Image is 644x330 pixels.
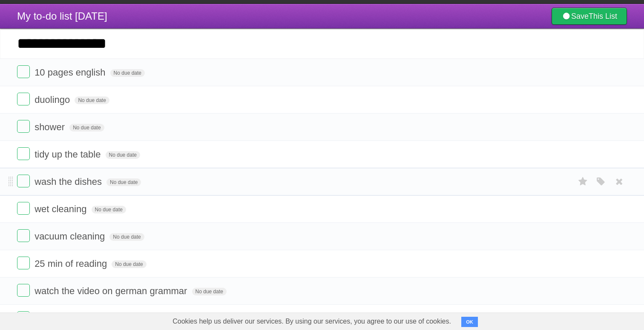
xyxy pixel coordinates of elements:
span: No due date [106,151,140,159]
span: Cookies help us deliver our services. By using our services, you agree to our use of cookies. [164,313,460,330]
label: Done [17,120,30,133]
button: OK [461,317,478,327]
span: No due date [69,124,104,131]
span: watch the video on german grammar [34,286,189,296]
label: Star task [575,175,591,189]
b: This List [589,12,617,20]
label: Done [17,65,30,78]
label: Done [17,147,30,160]
span: No due date [192,288,227,295]
span: 10 pages english [34,67,107,78]
a: SaveThis List [552,8,627,25]
span: My to-do list [DATE] [17,10,107,22]
span: wash the dishes [34,176,104,187]
label: Done [17,229,30,242]
label: Done [17,257,30,269]
label: Done [17,175,30,187]
span: wet cleaning [34,204,89,214]
span: shower [34,122,67,132]
span: 25 min of reading [34,258,109,269]
label: Done [17,93,30,105]
span: No due date [109,233,144,241]
label: Done [17,202,30,215]
label: Done [17,284,30,297]
span: No due date [106,178,141,186]
span: No due date [112,260,146,268]
span: vacuum cleaning [34,231,107,242]
label: Done [17,311,30,324]
span: No due date [75,96,109,104]
span: duolingo [34,94,72,105]
span: No due date [92,206,126,213]
span: tidy up the table [34,149,103,160]
span: No due date [110,69,145,77]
